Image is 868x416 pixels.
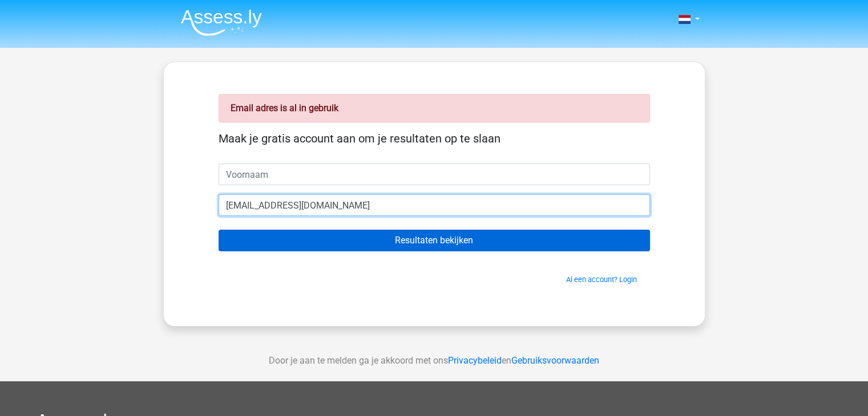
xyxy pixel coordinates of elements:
a: Gebruiksvoorwaarden [511,355,599,366]
h5: Maak je gratis account aan om je resultaten op te slaan [219,132,650,145]
input: Resultaten bekijken [219,230,650,251]
input: Voornaam [219,164,650,185]
input: Email [219,194,650,216]
strong: Email adres is al in gebruik [231,103,338,113]
img: Assessly [181,9,262,36]
a: Privacybeleid [448,355,502,366]
a: Al een account? Login [566,275,637,284]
